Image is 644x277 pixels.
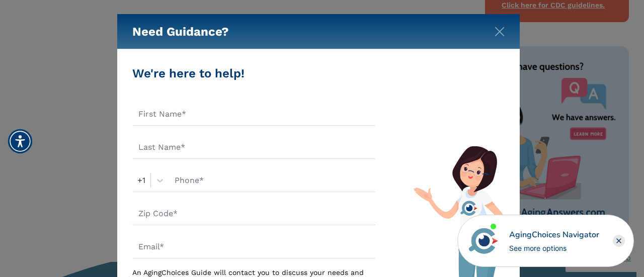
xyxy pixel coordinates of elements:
input: Zip Code* [132,202,375,225]
input: Email* [132,235,375,258]
div: Accessibility Menu [8,129,32,153]
div: We're here to help! [132,64,375,82]
div: See more options [509,243,599,253]
img: avatar [466,224,501,258]
input: First Name* [132,103,375,126]
img: modal-close.svg [495,27,505,37]
input: Last Name* [132,136,375,159]
input: Phone* [169,169,375,192]
button: Close [495,25,505,35]
h5: Need Guidance? [132,14,229,49]
div: Close [613,235,625,247]
div: AgingChoices Navigator [509,229,599,241]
